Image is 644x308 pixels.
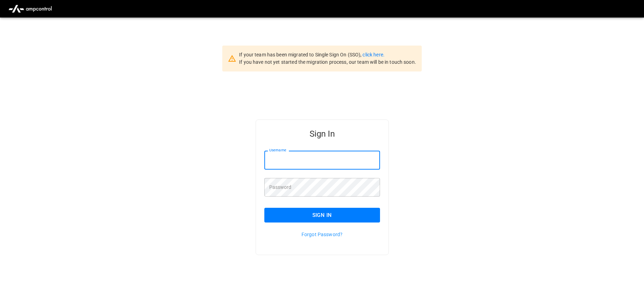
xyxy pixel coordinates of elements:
h5: Sign In [264,128,380,139]
label: Username [269,148,286,153]
a: click here. [362,52,384,57]
span: If you have not yet started the migration process, our team will be in touch soon. [239,59,416,65]
button: Sign In [264,208,380,223]
img: ampcontrol.io logo [6,2,55,15]
p: Forgot Password? [264,231,380,238]
span: If your team has been migrated to Single Sign On (SSO), [239,52,362,57]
